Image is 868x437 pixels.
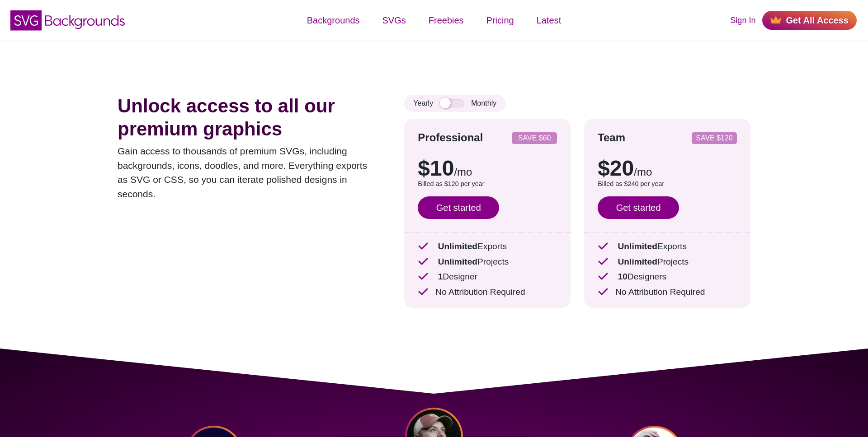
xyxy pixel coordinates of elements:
[475,7,525,34] a: Pricing
[404,95,505,112] div: Yearly Monthly
[438,257,477,266] strong: Unlimited
[598,256,737,269] p: Projects
[598,196,679,219] a: Get started
[762,11,857,30] a: Get All Access
[417,7,475,34] a: Freebies
[598,158,737,179] p: $20
[454,166,472,178] span: /mo
[418,270,557,284] p: Designer
[418,179,557,189] p: Billed as $120 per year
[598,179,737,189] p: Billed as $240 per year
[296,7,371,34] a: Backgrounds
[418,256,557,269] p: Projects
[634,166,652,178] span: /mo
[515,135,553,142] p: SAVE $60
[418,240,557,253] p: Exports
[525,7,572,34] a: Latest
[598,240,737,253] p: Exports
[418,131,483,144] strong: Professional
[418,196,499,219] a: Get started
[598,131,625,144] strong: Team
[418,158,557,179] p: $10
[438,242,477,251] strong: Unlimited
[730,14,755,27] a: Sign In
[438,272,443,281] strong: 1
[371,7,417,34] a: SVGs
[418,286,557,299] p: No Attribution Required
[598,286,737,299] p: No Attribution Required
[618,257,657,266] strong: Unlimited
[695,135,733,142] p: SAVE $120
[598,270,737,284] p: Designers
[118,95,377,140] h1: Unlock access to all our premium graphics
[618,242,657,251] strong: Unlimited
[618,272,627,281] strong: 10
[118,144,377,201] p: Gain access to thousands of premium SVGs, including backgrounds, icons, doodles, and more. Everyt...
